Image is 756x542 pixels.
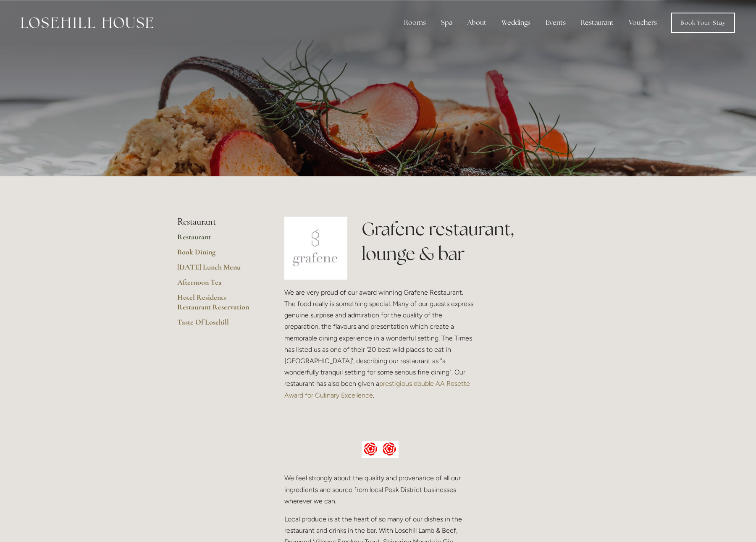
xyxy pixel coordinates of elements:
a: Book Your Stay [671,13,735,33]
p: We are very proud of our award winning Grafene Restaurant. The food really is something special. ... [284,287,476,401]
a: Book Dining [177,247,257,262]
h1: Grafene restaurant, lounge & bar [362,217,579,266]
img: AA culinary excellence.jpg [362,441,399,458]
li: Restaurant [177,217,257,228]
div: Weddings [495,14,537,31]
a: prestigious double AA Rosette Award for Culinary Excellence [284,380,472,399]
a: Restaurant [177,232,257,247]
div: Restaurant [574,14,620,31]
div: About [461,14,493,31]
img: grafene.jpg [284,217,347,280]
div: Spa [434,14,459,31]
div: Events [539,14,572,31]
p: We feel strongly about the quality and provenance of all our ingredients and source from local Pe... [284,472,476,507]
img: Losehill House [21,17,153,28]
a: Taste Of Losehill [177,317,257,333]
a: Vouchers [622,14,664,31]
a: Hotel Residents Restaurant Reservation [177,293,257,317]
div: Rooms [397,14,433,31]
a: Afternoon Tea [177,278,257,293]
a: [DATE] Lunch Menu [177,262,257,278]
